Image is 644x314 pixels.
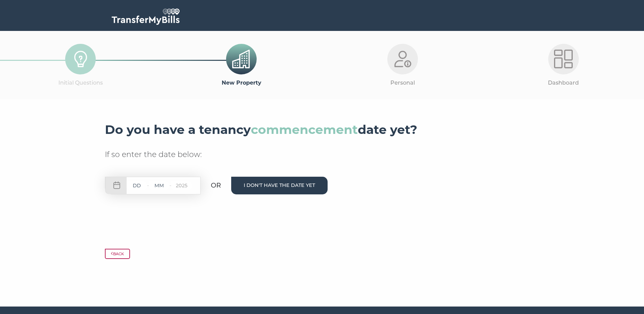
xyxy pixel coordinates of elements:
img: Personal-Light.png [393,50,412,68]
p: Dashboard [483,78,644,87]
p: If so enter the date below: [105,150,539,160]
img: Dashboard-Light.png [554,50,573,68]
img: Previous-Property.png [232,50,251,68]
p: Personal [322,78,483,87]
input: MM [149,181,169,190]
button: Back [105,249,130,259]
div: OR [211,180,221,191]
div: - - [105,177,201,194]
input: YYYY [171,181,192,190]
input: DD [127,181,147,190]
strong: commencement [251,122,358,137]
button: I don't have the date yet [231,177,328,194]
p: New Property [161,78,322,87]
img: Initial-Questions-Icon.png [71,50,90,68]
h3: Do you have a tenancy date yet? [105,120,539,139]
img: TransferMyBills.com - Helping ease the stress of moving [112,8,180,25]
